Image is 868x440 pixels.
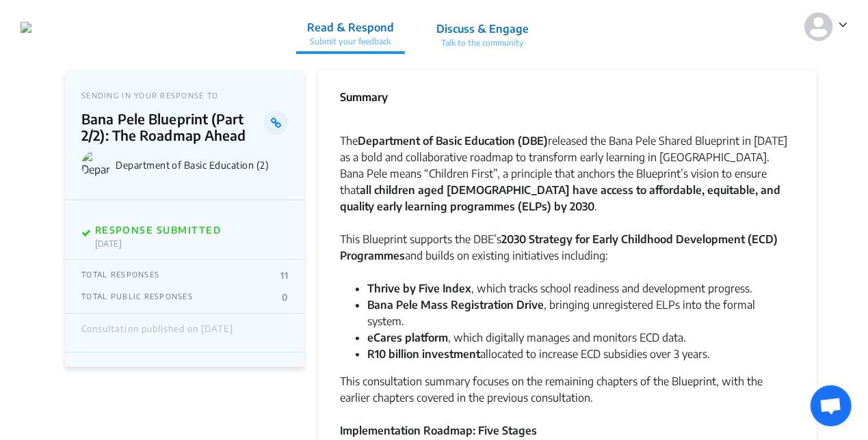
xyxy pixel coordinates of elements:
strong: 2030 Strategy for Early Childhood Development (ECD) Programmes [340,232,778,262]
strong: investment [422,347,480,361]
strong: all children aged [DEMOGRAPHIC_DATA] have access to affordable, equitable, and quality early lear... [340,183,780,213]
p: 0 [282,292,288,303]
strong: Implementation Roadmap: Five Stages [340,424,537,437]
p: Summary [340,89,388,105]
li: allocated to increase ECD subsidies over 3 years. [367,346,795,362]
li: , bringing unregistered ELPs into the formal system. [367,297,795,329]
div: Consultation published on [DATE] [81,324,233,342]
li: , which digitally manages and monitors ECD data. [367,329,795,346]
p: [DATE] [95,238,221,249]
div: Open chat [811,385,852,426]
p: RESPONSE SUBMITTED [95,224,221,236]
p: Discuss & Engage [436,20,529,37]
strong: Department of Basic Education (DBE) [358,134,548,148]
p: TOTAL PUBLIC RESPONSES [81,292,193,303]
strong: Bana Pele Mass Registration Drive [367,298,544,312]
img: Department of Basic Education (2) logo [81,150,110,179]
img: person-default.svg [804,12,833,41]
p: SENDING IN YOUR RESPONSE TO [81,91,288,100]
p: 11 [280,270,288,281]
img: 2wffpoq67yek4o5dgscb6nza9j7d [21,22,31,33]
p: TOTAL RESPONSES [81,270,159,281]
div: This consultation summary focuses on the remaining chapters of the Blueprint, with the earlier ch... [340,373,795,422]
p: Talk to the community [436,37,529,49]
li: , which tracks school readiness and development progress. [367,280,795,297]
div: This Blueprint supports the DBE’s and builds on existing initiatives including: [340,231,795,280]
p: Read & Respond [307,19,394,36]
div: The released the Bana Pele Shared Blueprint in [DATE] as a bold and collaborative roadmap to tran... [340,133,795,231]
p: Bana Pele Blueprint (Part 2/2): The Roadmap Ahead [81,111,264,143]
strong: eCares platform [367,331,448,344]
p: Submit your feedback [307,36,394,48]
strong: Thrive by Five Index [367,281,471,295]
strong: R10 billion [367,347,419,361]
p: Department of Basic Education (2) [116,159,288,171]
